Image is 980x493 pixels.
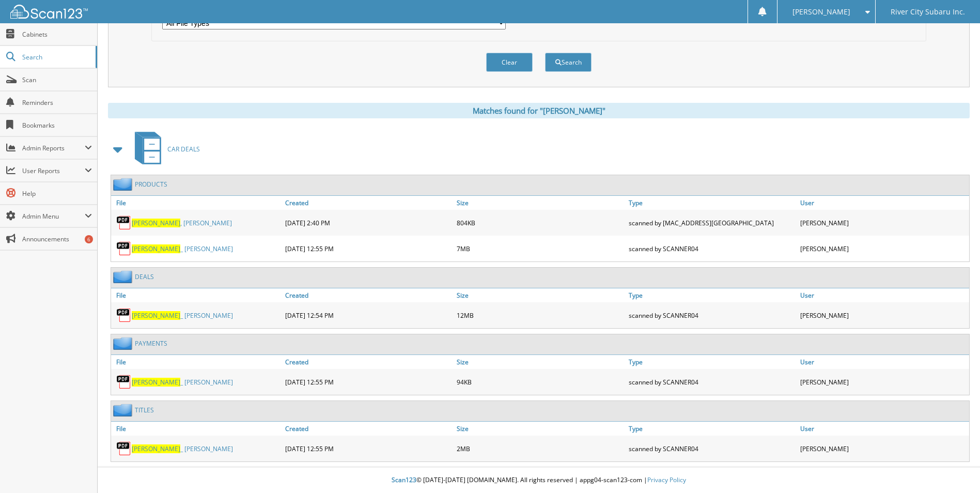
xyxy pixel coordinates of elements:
[626,288,798,302] a: Type
[798,438,969,459] div: [PERSON_NAME]
[132,219,232,227] a: [PERSON_NAME], [PERSON_NAME]
[283,288,454,302] a: Created
[486,53,533,72] button: Clear
[283,196,454,210] a: Created
[111,355,283,369] a: File
[454,238,626,259] div: 7MB
[22,144,85,152] span: Admin Reports
[22,53,90,61] span: Search
[647,475,686,484] a: Privacy Policy
[392,475,416,484] span: Scan123
[116,374,132,390] img: PDF.png
[454,212,626,233] div: 804KB
[626,305,798,326] div: scanned by SCANNER04
[626,355,798,369] a: Type
[798,288,969,302] a: User
[798,422,969,436] a: User
[116,441,132,456] img: PDF.png
[111,196,283,210] a: File
[792,9,850,15] span: [PERSON_NAME]
[135,406,154,414] a: TITLES
[454,288,626,302] a: Size
[116,215,132,230] img: PDF.png
[626,438,798,459] div: scanned by SCANNER04
[116,241,132,256] img: PDF.png
[454,372,626,392] div: 94KB
[891,9,965,15] span: River City Subaru Inc.
[626,212,798,233] div: scanned by [MAC_ADDRESS][GEOGRAPHIC_DATA]
[22,75,92,84] span: Scan
[454,438,626,459] div: 2MB
[22,30,92,39] span: Cabinets
[132,244,180,253] span: [PERSON_NAME]
[22,98,92,107] span: Reminders
[108,103,970,118] div: Matches found for "[PERSON_NAME]"
[798,238,969,259] div: [PERSON_NAME]
[283,238,454,259] div: [DATE] 12:55 PM
[116,307,132,323] img: PDF.png
[22,212,85,221] span: Admin Menu
[798,372,969,392] div: [PERSON_NAME]
[454,422,626,436] a: Size
[545,53,592,72] button: Search
[132,378,233,387] a: [PERSON_NAME]_ [PERSON_NAME]
[167,145,200,153] span: CAR DEALS
[111,288,283,302] a: File
[798,355,969,369] a: User
[135,272,154,281] a: DEALS
[132,311,233,320] a: [PERSON_NAME]_ [PERSON_NAME]
[113,337,135,350] img: folder2.png
[626,196,798,210] a: Type
[283,212,454,233] div: [DATE] 2:40 PM
[113,404,135,417] img: folder2.png
[135,339,167,348] a: PAYMENTS
[928,443,980,493] iframe: Chat Widget
[132,378,180,387] span: [PERSON_NAME]
[132,444,233,453] a: [PERSON_NAME]_ [PERSON_NAME]
[22,235,92,243] span: Announcements
[113,178,135,191] img: folder2.png
[283,438,454,459] div: [DATE] 12:55 PM
[22,189,92,198] span: Help
[454,196,626,210] a: Size
[626,238,798,259] div: scanned by SCANNER04
[283,422,454,436] a: Created
[22,166,85,175] span: User Reports
[85,235,93,243] div: 6
[129,129,200,170] a: CAR DEALS
[111,422,283,436] a: File
[454,305,626,326] div: 12MB
[798,305,969,326] div: [PERSON_NAME]
[132,444,180,453] span: [PERSON_NAME]
[98,468,980,493] div: © [DATE]-[DATE] [DOMAIN_NAME]. All rights reserved | appg04-scan123-com |
[132,311,180,320] span: [PERSON_NAME]
[626,422,798,436] a: Type
[798,196,969,210] a: User
[113,270,135,283] img: folder2.png
[454,355,626,369] a: Size
[798,212,969,233] div: [PERSON_NAME]
[283,355,454,369] a: Created
[132,244,233,253] a: [PERSON_NAME]_ [PERSON_NAME]
[22,121,92,130] span: Bookmarks
[283,305,454,326] div: [DATE] 12:54 PM
[135,180,167,189] a: PRODUCTS
[283,372,454,392] div: [DATE] 12:55 PM
[626,372,798,392] div: scanned by SCANNER04
[10,5,88,19] img: scan123-logo-white.svg
[132,219,180,227] span: [PERSON_NAME]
